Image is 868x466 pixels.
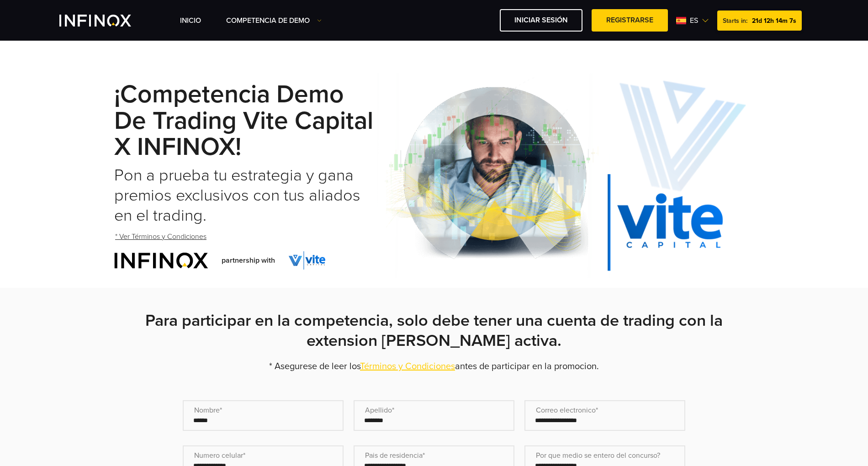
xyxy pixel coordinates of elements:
[180,15,201,26] a: INICIO
[114,226,207,248] a: * Ver Términos y Condiciones
[114,165,377,226] h2: Pon a prueba tu estrategia y gana premios exclusivos con tus aliados en el trading.
[723,17,747,25] span: Starts in:
[752,17,796,25] span: 21d 12h 14m 7s
[500,9,582,32] a: Iniciar sesión
[226,15,322,26] a: Competencia de Demo
[59,15,153,26] a: INFINOX Vite
[317,18,322,23] img: Dropdown
[686,15,702,26] span: es
[114,79,373,163] strong: ¡Competencia Demo de Trading Vite Capital x INFINOX!
[222,255,275,266] span: partnership with
[114,360,754,373] p: * Asegurese de leer los antes de participar en la promocion.
[592,9,668,32] a: Registrarse
[360,361,455,372] a: Términos y Condiciones
[145,311,723,350] strong: Para participar en la competencia, solo debe tener una cuenta de trading con la extension [PERSON...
